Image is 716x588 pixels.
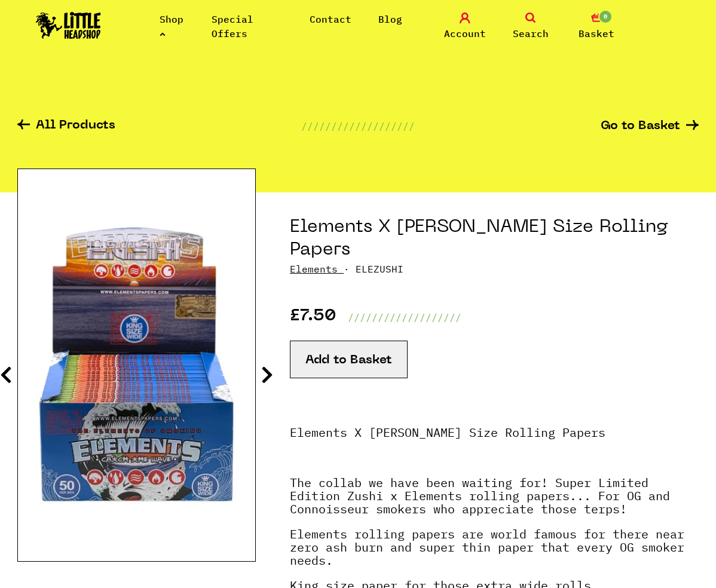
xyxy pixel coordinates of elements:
p: Elements X [PERSON_NAME] Size Rolling Papers [290,426,699,451]
p: £7.50 [290,310,336,324]
p: Elements rolling papers are world famous for there near zero ash burn and super thin paper that e... [290,528,699,579]
a: Elements [290,263,338,275]
a: Go to Basket [601,120,699,133]
span: Search [513,26,549,41]
h1: Elements X [PERSON_NAME] Size Rolling Papers [290,216,699,262]
p: /////////////////// [348,310,461,324]
p: /////////////////// [301,119,415,133]
span: Basket [579,26,614,41]
p: The collab we have been waiting for! Super Limited Edition Zushi x Elements rolling papers... For... [290,476,699,528]
button: Add to Basket [290,341,408,378]
img: Little Head Shop Logo [36,12,101,39]
span: Account [444,26,486,41]
a: Special Offers [212,13,253,39]
span: 0 [598,10,613,24]
a: Blog [378,13,402,25]
a: 0 Basket [567,13,626,41]
img: Elements X Zushi King Size Rolling Papers image 1 [18,217,255,513]
a: Shop [160,13,183,39]
a: All Products [17,120,115,133]
a: Search [501,13,561,41]
p: · ELEZUSHI [290,262,699,276]
a: Contact [310,13,351,25]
